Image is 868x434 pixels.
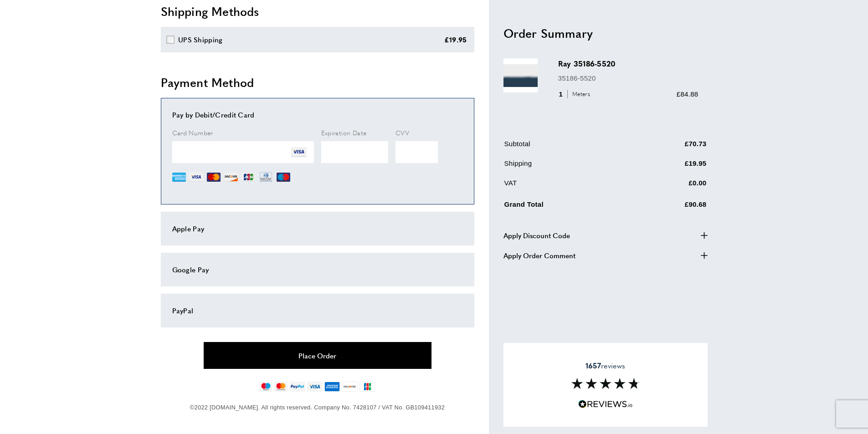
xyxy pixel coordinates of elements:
[503,25,708,41] h2: Order Summary
[190,170,203,184] img: VI.png
[172,305,463,316] div: PayPal
[172,223,463,234] div: Apple Pay
[444,34,467,45] div: £19.95
[571,378,640,389] img: Reviews section
[567,90,592,98] span: Meters
[578,400,633,408] img: Reviews.io 5 stars
[291,144,307,160] img: VI.png
[342,382,358,392] img: discover
[204,342,431,369] button: Place Order
[259,382,272,392] img: maestro
[395,141,438,163] iframe: Secure Credit Card Frame - CVV
[161,74,474,91] h2: Payment Method
[172,128,213,137] span: Card Number
[324,382,340,392] img: american-express
[558,72,699,83] p: 35186-5520
[635,177,706,195] td: £0.00
[503,250,575,260] span: Apply Order Comment
[259,170,273,184] img: DN.png
[504,197,634,216] td: Grand Total
[190,404,445,411] span: ©2022 [DOMAIN_NAME]. All rights reserved. Company No. 7428107 / VAT No. GB109411932
[277,170,290,184] img: MI.png
[503,230,570,240] span: Apply Discount Code
[307,382,322,392] img: visa
[558,88,593,99] div: 1
[677,90,699,97] span: £84.88
[586,360,601,371] strong: 1657
[289,382,305,392] img: paypal
[503,58,538,92] img: Ray 35186-5520
[172,264,463,275] div: Google Pay
[360,382,375,392] img: jcb
[558,58,699,69] h3: Ray 35186-5520
[635,138,706,156] td: £70.73
[178,34,223,45] div: UPS Shipping
[504,177,634,195] td: VAT
[635,197,706,216] td: £90.68
[172,170,186,184] img: AE.png
[586,361,625,370] span: reviews
[395,128,409,137] span: CVV
[321,128,367,137] span: Expiration Date
[207,170,221,184] img: MC.png
[504,158,634,175] td: Shipping
[635,158,706,175] td: £19.95
[224,170,238,184] img: DI.png
[241,170,255,184] img: JCB.png
[321,141,389,163] iframe: Secure Credit Card Frame - Expiration Date
[161,3,474,20] h2: Shipping Methods
[504,138,634,156] td: Subtotal
[172,141,314,163] iframe: Secure Credit Card Frame - Credit Card Number
[274,382,288,392] img: mastercard
[172,109,463,120] div: Pay by Debit/Credit Card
